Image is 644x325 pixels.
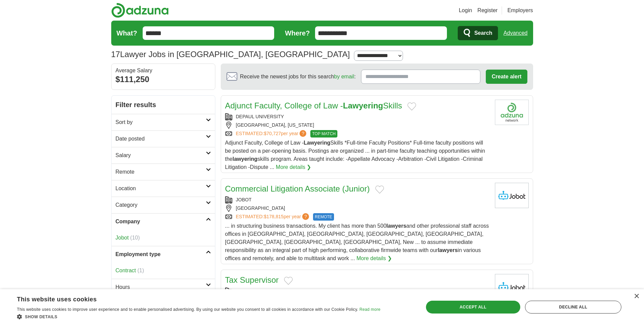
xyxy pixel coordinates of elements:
[304,140,330,146] strong: Lawyering
[359,307,380,312] a: Read more, opens a new window
[111,48,120,60] span: 17
[240,73,356,81] span: Receive the newest jobs for this search :
[225,140,485,170] span: Adjunct Faculty, College of Law - Skills *Full-time Faculty Positions* Full-time faculty position...
[225,205,490,212] div: [GEOGRAPHIC_DATA]
[112,213,215,230] a: Company
[438,247,458,253] strong: lawyers
[310,130,337,137] span: TOP MATCH
[495,183,529,208] img: Jobot logo
[634,294,639,299] div: Close
[426,301,520,314] div: Accept all
[112,96,215,114] h2: Filter results
[116,250,206,258] h2: Employment type
[264,131,281,136] span: $70,727
[334,74,354,79] a: by email
[225,113,490,120] div: DEPAUL UNIVERSITY
[459,6,472,15] a: Login
[236,213,311,221] a: ESTIMATED:$178,815per year?
[116,218,206,226] h2: Company
[525,301,621,314] div: Decline all
[300,130,306,137] span: ?
[116,118,206,126] h2: Sort by
[112,147,215,164] a: Salary
[264,214,283,219] span: $178,815
[112,279,215,295] a: Hours
[116,268,136,273] a: Contract
[495,274,529,299] img: Jobot logo
[116,184,206,193] h2: Location
[17,307,358,312] span: This website uses cookies to improve user experience and to enable personalised advertising. By u...
[116,235,129,241] a: Jobot
[474,26,492,40] span: Search
[407,102,416,110] button: Add to favorite jobs
[117,28,137,38] label: What?
[116,135,206,143] h2: Date posted
[313,213,334,221] span: REMOTE
[503,26,527,40] a: Advanced
[225,184,370,193] a: Commercial Litigation Associate (Junior)
[111,50,350,59] h1: Lawyer Jobs in [GEOGRAPHIC_DATA], [GEOGRAPHIC_DATA]
[112,180,215,197] a: Location
[477,6,498,15] a: Register
[233,156,258,162] strong: lawyering
[225,122,490,129] div: [GEOGRAPHIC_DATA], [US_STATE]
[236,288,252,294] a: JOBOT
[116,68,211,73] div: Average Salary
[137,268,144,273] span: (1)
[111,3,169,18] img: Adzuna logo
[116,151,206,159] h2: Salary
[112,114,215,130] a: Sort by
[225,101,402,110] a: Adjunct Faculty, College of Law -LawyeringSkills
[302,213,309,220] span: ?
[285,28,310,38] label: Where?
[112,130,215,147] a: Date posted
[458,26,498,40] button: Search
[386,223,406,229] strong: lawyers
[17,313,380,320] div: Show details
[25,315,57,319] span: Show details
[495,100,529,125] img: Company logo
[236,197,252,202] a: JOBOT
[130,235,140,241] span: (10)
[507,6,533,15] a: Employers
[343,101,383,110] strong: Lawyering
[116,201,206,209] h2: Category
[486,70,527,84] button: Create alert
[112,164,215,180] a: Remote
[375,185,384,194] button: Add to favorite jobs
[225,223,489,261] span: ... in structuring business transactions. My client has more than 500 and other professional staf...
[116,73,211,85] div: $111,250
[17,293,363,303] div: This website uses cookies
[116,168,206,176] h2: Remote
[284,277,293,285] button: Add to favorite jobs
[112,197,215,213] a: Category
[225,275,279,284] a: Tax Supervisor
[276,163,311,171] a: More details ❯
[236,130,308,137] a: ESTIMATED:$70,727per year?
[356,254,392,262] a: More details ❯
[116,283,206,291] h2: Hours
[112,246,215,262] a: Employment type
